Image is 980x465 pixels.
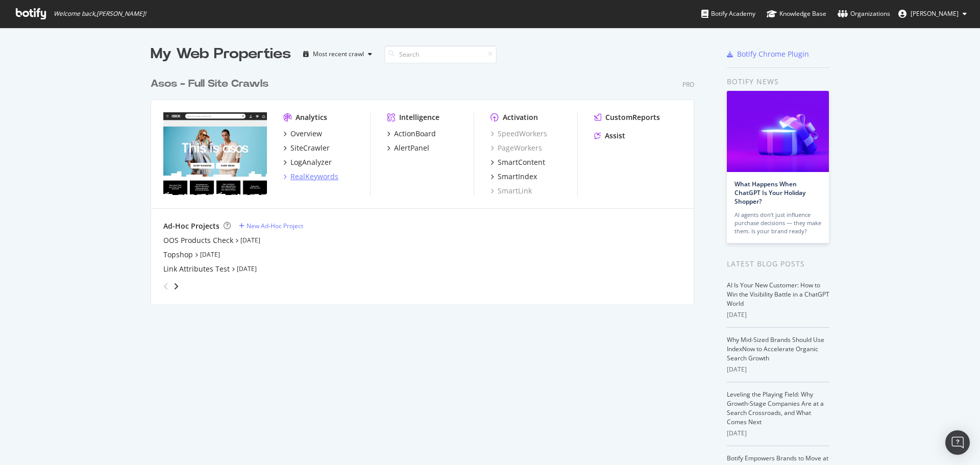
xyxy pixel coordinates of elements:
div: CustomReports [605,112,660,123]
a: What Happens When ChatGPT Is Your Holiday Shopper? [734,180,805,206]
a: SmartLink [491,186,532,196]
div: Open Intercom Messenger [945,430,970,455]
a: AlertPanel [387,143,429,153]
a: Why Mid-Sized Brands Should Use IndexNow to Accelerate Organic Search Growth [727,335,824,362]
div: AI agents don’t just influence purchase decisions — they make them. Is your brand ready? [734,211,821,235]
div: SmartContent [498,157,545,167]
span: Welcome back, [PERSON_NAME] ! [54,10,146,18]
a: ActionBoard [387,129,436,139]
a: Link Attributes Test [163,264,230,274]
div: Organizations [838,9,890,19]
a: Asos - Full Site Crawls [151,77,273,91]
div: angle-right [173,281,180,291]
a: [DATE] [237,264,257,273]
div: [DATE] [727,429,829,438]
div: Latest Blog Posts [727,258,829,270]
button: [PERSON_NAME] [890,6,975,22]
a: OOS Products Check [163,235,233,246]
a: Topshop [163,250,193,260]
div: [DATE] [727,365,829,374]
div: LogAnalyzer [290,157,332,167]
a: SmartContent [491,157,545,167]
div: RealKeywords [290,172,338,182]
div: Analytics [296,112,327,123]
div: My Web Properties [151,44,291,64]
div: SmartIndex [498,172,537,182]
a: [DATE] [240,236,260,244]
a: Botify Chrome Plugin [727,49,809,59]
div: SiteCrawler [290,143,330,153]
div: Botify Chrome Plugin [737,49,809,59]
a: RealKeywords [283,172,338,182]
a: Assist [594,131,625,141]
div: Botify Academy [701,9,755,19]
button: Most recent crawl [299,46,376,62]
span: Kerry Collins [911,9,959,18]
a: SpeedWorkers [491,129,547,139]
div: Activation [503,112,538,123]
a: CustomReports [594,112,660,123]
div: Knowledge Base [767,9,826,19]
div: grid [151,64,702,304]
img: What Happens When ChatGPT Is Your Holiday Shopper? [727,91,829,172]
a: PageWorkers [491,143,542,153]
div: Most recent crawl [313,51,364,57]
div: [DATE] [727,310,829,320]
a: SmartIndex [491,172,537,182]
div: AlertPanel [394,143,429,153]
a: Leveling the Playing Field: Why Growth-Stage Companies Are at a Search Crossroads, and What Comes... [727,390,824,426]
div: New Ad-Hoc Project [247,222,303,230]
div: Pro [682,80,694,89]
div: Assist [605,131,625,141]
a: SiteCrawler [283,143,330,153]
div: ActionBoard [394,129,436,139]
img: www.asos.com [163,112,267,195]
div: angle-left [159,278,173,295]
a: New Ad-Hoc Project [239,222,303,230]
div: Botify news [727,76,829,87]
div: Asos - Full Site Crawls [151,77,268,91]
div: Intelligence [399,112,439,123]
div: Ad-Hoc Projects [163,221,219,231]
input: Search [384,45,497,63]
div: Overview [290,129,322,139]
a: AI Is Your New Customer: How to Win the Visibility Battle in a ChatGPT World [727,281,829,308]
a: LogAnalyzer [283,157,332,167]
a: [DATE] [200,250,220,259]
a: Overview [283,129,322,139]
